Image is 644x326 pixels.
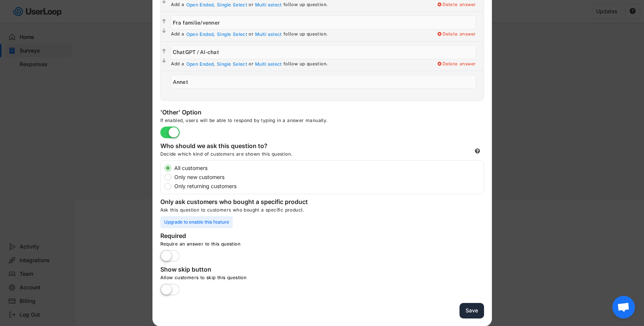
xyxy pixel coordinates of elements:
[171,15,476,29] input: Fra familie/venner
[255,61,282,67] div: Multi select
[160,117,387,127] div: If enabled, users will be able to respond by typing in a answer manually.
[160,151,349,160] div: Decide which kind of customers are shown this question.
[255,31,282,37] div: Multi select
[161,27,167,35] button: 
[249,31,254,37] div: or
[161,48,167,55] button: 
[172,175,484,180] label: Only new customers
[171,75,476,89] input: Annet
[172,184,484,189] label: Only returning customers
[249,2,254,8] div: or
[171,2,184,8] div: Add a
[160,207,484,216] div: Ask this question to customers who bought a specific product.
[171,31,184,37] div: Add a
[249,61,254,67] div: or
[160,275,387,284] div: Allow customers to skip this question
[217,2,247,8] div: Single Select
[283,2,328,8] div: follow up question.
[160,232,311,241] div: Required
[186,31,215,37] div: Open Ended,
[283,61,328,67] div: follow up question.
[160,142,311,151] div: Who should we ask this question to?
[437,31,476,37] div: Delete answer
[171,45,476,59] input: ChatGPT / AI-chat
[255,2,282,8] div: Multi select
[437,2,476,8] div: Delete answer
[162,57,166,64] text: 
[160,266,311,275] div: Show skip button
[161,18,167,25] button: 
[217,61,247,67] div: Single Select
[161,57,167,65] button: 
[160,108,311,117] div: 'Other' Option
[612,296,635,318] a: Åpne chat
[186,2,215,8] div: Open Ended,
[171,61,184,67] div: Add a
[162,28,166,34] text: 
[160,198,311,207] div: Only ask customers who bought a specific product
[460,303,484,318] button: Save
[283,31,328,37] div: follow up question.
[162,19,166,25] text: 
[217,31,247,37] div: Single Select
[160,241,387,250] div: Require an answer to this question
[162,48,166,54] text: 
[160,216,233,228] div: Upgrade to enable this feature
[172,165,484,171] label: All customers
[437,61,476,67] div: Delete answer
[186,61,215,67] div: Open Ended,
